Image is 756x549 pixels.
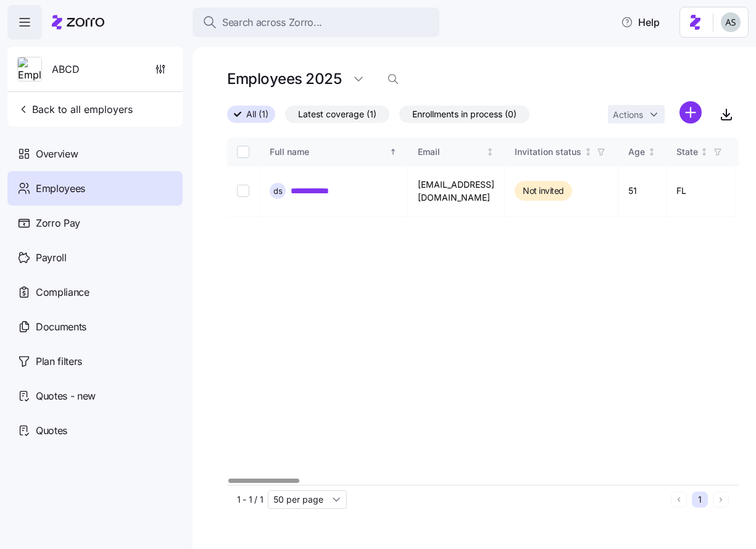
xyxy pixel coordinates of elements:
[298,106,376,122] span: Latest coverage (1)
[608,105,665,124] button: Actions
[515,145,581,159] div: Invitation status
[679,101,702,124] svg: add icon
[389,148,397,156] div: Sorted ascending
[7,275,183,309] a: Compliance
[36,181,85,196] span: Employees
[36,285,89,300] span: Compliance
[36,146,78,162] span: Overview
[505,138,618,166] th: Invitation statusNot sorted
[7,344,183,379] a: Plan filters
[36,423,67,438] span: Quotes
[667,138,735,166] th: StateNot sorted
[412,106,517,122] span: Enrollments in process (0)
[237,493,263,506] span: 1 - 1 / 1
[418,145,484,159] div: Email
[618,166,667,217] td: 51
[7,171,183,206] a: Employees
[408,138,505,166] th: EmailNot sorted
[408,166,505,217] td: [EMAIL_ADDRESS][DOMAIN_NAME]
[713,492,729,508] button: Next page
[36,216,80,231] span: Zorro Pay
[584,148,592,156] div: Not sorted
[273,187,283,195] span: d s
[52,62,80,77] span: ABCD
[36,319,86,335] span: Documents
[7,379,183,413] a: Quotes - new
[36,354,82,369] span: Plan filters
[246,106,268,122] span: All (1)
[7,240,183,275] a: Payroll
[613,111,643,119] span: Actions
[237,146,249,158] input: Select all records
[227,69,341,88] h1: Employees 2025
[692,492,708,508] button: 1
[618,138,667,166] th: AgeNot sorted
[7,136,183,171] a: Overview
[12,97,138,122] button: Back to all employers
[647,148,656,156] div: Not sorted
[700,148,708,156] div: Not sorted
[222,15,322,30] span: Search across Zorro...
[628,145,645,159] div: Age
[721,12,741,32] img: c4d3a52e2a848ea5f7eb308790fba1e4
[270,145,387,159] div: Full name
[7,206,183,240] a: Zorro Pay
[667,166,735,217] td: FL
[7,309,183,344] a: Documents
[36,388,96,404] span: Quotes - new
[7,413,183,448] a: Quotes
[260,138,408,166] th: Full nameSorted ascending
[17,102,133,117] span: Back to all employers
[523,183,564,198] span: Not invited
[676,145,698,159] div: State
[486,148,494,156] div: Not sorted
[671,492,687,508] button: Previous page
[36,250,67,266] span: Payroll
[621,15,660,30] span: Help
[193,7,439,37] button: Search across Zorro...
[611,10,670,35] button: Help
[18,57,41,82] img: Employer logo
[237,185,249,197] input: Select record 1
